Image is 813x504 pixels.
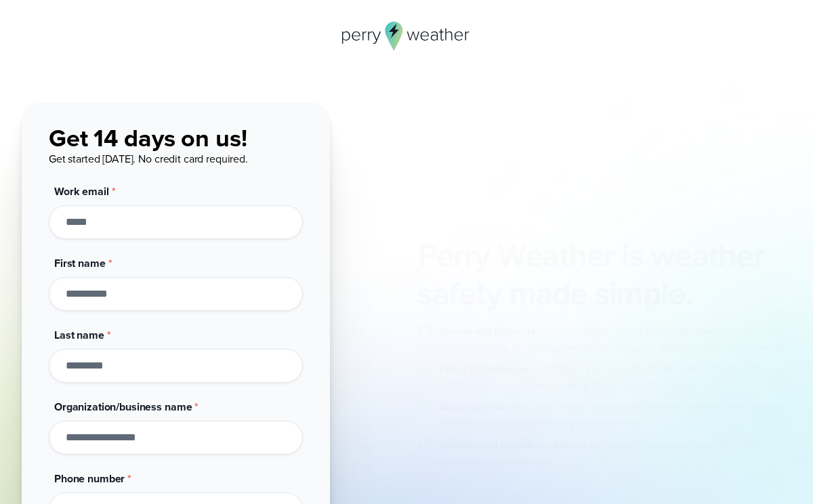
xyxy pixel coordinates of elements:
span: Last name [54,327,104,343]
span: Get started [DATE]. No credit card required. [49,151,248,167]
span: Get 14 days on us! [49,120,247,156]
span: First name [54,255,106,271]
span: Phone number [54,471,125,486]
span: Organization/business name [54,399,192,415]
span: Work email [54,184,109,199]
